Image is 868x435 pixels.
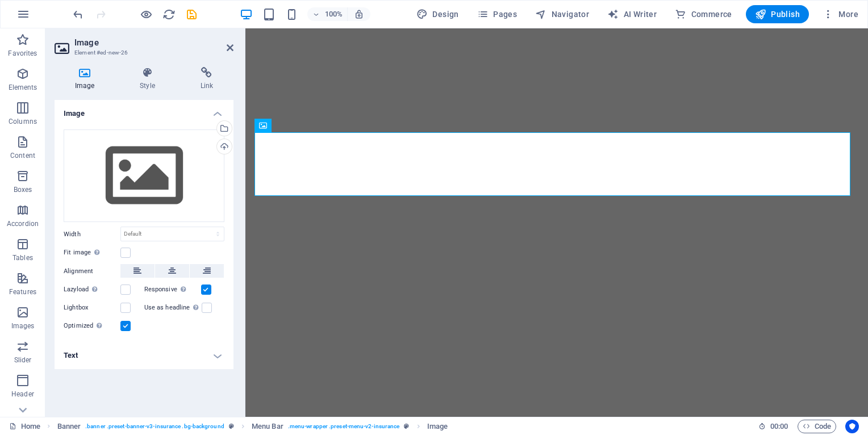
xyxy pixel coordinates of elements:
span: Commerce [675,9,732,20]
i: This element is a customizable preset [229,423,234,429]
span: Click to select. Double-click to edit [252,420,283,433]
button: reload [162,7,176,21]
nav: breadcrumb [57,420,448,433]
button: Click here to leave preview mode and continue editing [139,7,153,21]
button: More [818,5,863,23]
p: Boxes [14,185,32,194]
span: Navigator [535,9,589,20]
span: Publish [755,9,800,20]
button: Navigator [531,5,594,23]
label: Width [64,231,120,237]
i: Undo: Add element (Ctrl+Z) [72,8,85,21]
i: Reload page [162,8,176,21]
span: . banner .preset-banner-v3-insurance .bg-background [85,420,224,433]
label: Responsive [144,283,201,296]
span: . menu-wrapper .preset-menu-v2-insurance [288,420,400,433]
button: AI Writer [603,5,661,23]
h4: Image [55,100,233,120]
span: 00 00 [770,420,788,433]
span: : [778,422,780,430]
p: Columns [9,117,37,126]
h4: Text [55,342,233,369]
label: Use as headline [144,301,202,315]
button: Publish [746,5,809,23]
span: AI Writer [607,9,657,20]
p: Accordion [7,219,39,228]
h4: Image [55,67,119,91]
p: Favorites [8,49,37,58]
span: Code [803,420,831,433]
h4: Link [180,67,233,91]
h3: Element #ed-new-26 [74,48,211,58]
p: Elements [9,83,37,92]
button: Code [798,420,836,433]
span: Design [416,9,459,20]
label: Optimized [64,319,120,333]
a: Click to cancel selection. Double-click to open Pages [9,420,40,433]
button: 100% [307,7,348,21]
i: On resize automatically adjust zoom level to fit chosen device. [354,9,364,19]
p: Content [10,151,35,160]
label: Alignment [64,265,120,278]
button: save [185,7,198,21]
label: Lazyload [64,283,120,296]
i: This element is a customizable preset [404,423,409,429]
span: Click to select. Double-click to edit [57,420,81,433]
label: Fit image [64,246,120,260]
div: Select files from the file manager, stock photos, or upload file(s) [64,129,224,223]
button: Commerce [670,5,737,23]
h6: 100% [324,7,343,21]
h4: Style [119,67,180,91]
h6: Session time [758,420,788,433]
button: undo [71,7,85,21]
label: Lightbox [64,301,120,315]
span: Click to select. Double-click to edit [427,420,448,433]
p: Slider [14,355,32,365]
p: Images [11,321,35,331]
button: Design [412,5,464,23]
p: Header [11,390,34,399]
span: Pages [477,9,517,20]
p: Tables [12,253,33,262]
button: Usercentrics [845,420,859,433]
p: Features [9,287,36,296]
span: More [823,9,858,20]
h2: Image [74,37,233,48]
button: Pages [473,5,521,23]
div: Design (Ctrl+Alt+Y) [412,5,464,23]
